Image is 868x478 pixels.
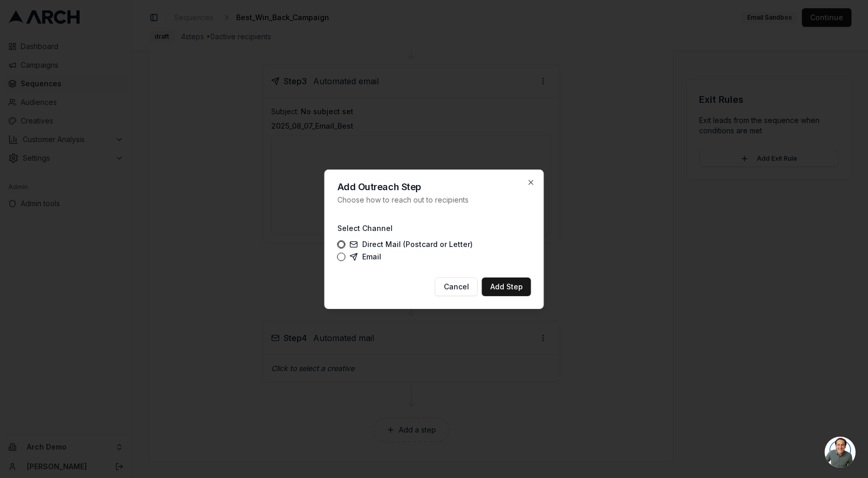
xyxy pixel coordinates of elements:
label: Select Channel [337,224,393,233]
label: Email [350,253,381,261]
label: Direct Mail (Postcard or Letter) [350,240,473,249]
p: Choose how to reach out to recipients [337,195,531,205]
h2: Add Outreach Step [337,182,531,192]
button: Add Step [482,277,531,296]
button: Cancel [435,277,478,296]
